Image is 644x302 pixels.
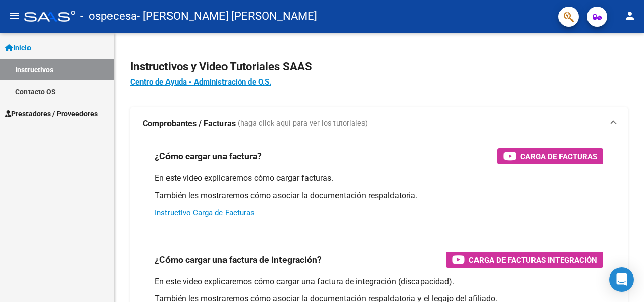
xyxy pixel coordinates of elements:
[624,10,636,22] mat-icon: person
[5,108,98,119] span: Prestadores / Proveedores
[469,254,597,266] span: Carga de Facturas Integración
[137,5,317,28] span: - [PERSON_NAME] [PERSON_NAME]
[155,149,262,163] h3: ¿Cómo cargar una factura?
[5,42,31,53] span: Inicio
[446,252,603,268] button: Carga de Facturas Integración
[520,150,597,163] span: Carga de Facturas
[143,118,236,129] strong: Comprobantes / Facturas
[155,173,603,184] p: En este video explicaremos cómo cargar facturas.
[155,190,603,201] p: También les mostraremos cómo asociar la documentación respaldatoria.
[155,253,322,267] h3: ¿Cómo cargar una factura de integración?
[155,276,603,287] p: En este video explicaremos cómo cargar una factura de integración (discapacidad).
[497,148,603,164] button: Carga de Facturas
[130,57,628,76] h2: Instructivos y Video Tutoriales SAAS
[8,10,20,22] mat-icon: menu
[130,107,628,140] mat-expansion-panel-header: Comprobantes / Facturas (haga click aquí para ver los tutoriales)
[130,77,271,87] a: Centro de Ayuda - Administración de O.S.
[155,208,255,217] a: Instructivo Carga de Facturas
[80,5,137,28] span: - ospecesa
[238,118,368,129] span: (haga click aquí para ver los tutoriales)
[609,267,634,292] div: Open Intercom Messenger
